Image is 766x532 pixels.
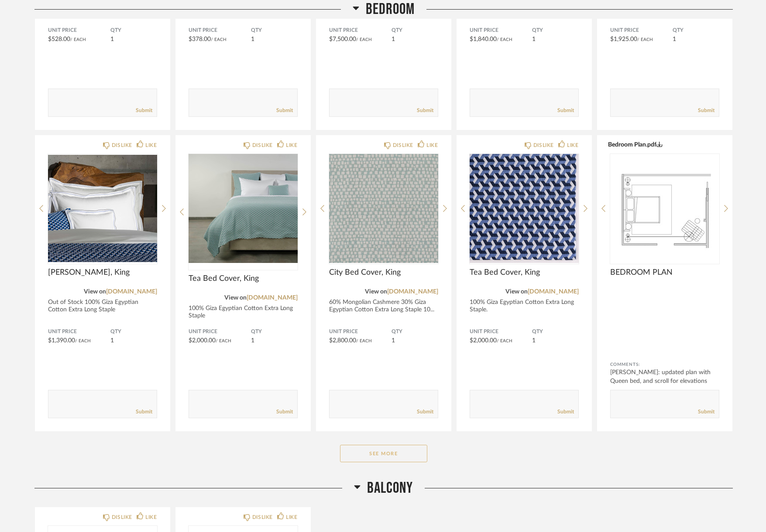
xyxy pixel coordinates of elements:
[698,408,714,416] a: Submit
[356,339,372,343] span: / Each
[329,154,438,263] img: undefined
[610,360,719,369] div: Comments:
[112,513,132,522] div: DISLIKE
[247,295,298,301] a: [DOMAIN_NAME]
[497,38,512,42] span: / Each
[145,141,157,150] div: LIKE
[48,36,70,42] span: $528.00
[224,295,247,301] span: View on
[189,154,298,263] div: 0
[392,27,438,34] span: QTY
[189,338,216,344] span: $2,000.00
[392,338,395,344] span: 1
[110,36,114,42] span: 1
[329,268,438,277] span: City Bed Cover, King
[145,513,157,522] div: LIKE
[505,289,528,295] span: View on
[136,107,152,114] a: Submit
[497,339,512,343] span: / Each
[470,36,497,42] span: $1,840.00
[426,141,438,150] div: LIKE
[276,408,293,416] a: Submit
[252,141,273,150] div: DISLIKE
[110,338,114,344] span: 1
[251,27,298,34] span: QTY
[136,408,152,416] a: Submit
[189,305,298,320] div: 100% Giza Egyptian Cotton Extra Long Staple
[417,408,433,416] a: Submit
[110,328,157,335] span: QTY
[189,27,251,34] span: Unit Price
[329,328,392,335] span: Unit Price
[216,339,231,343] span: / Each
[698,107,714,114] a: Submit
[532,328,579,335] span: QTY
[610,154,719,263] img: undefined
[251,338,254,344] span: 1
[189,274,298,283] span: Tea Bed Cover, King
[189,154,298,263] img: undefined
[610,368,719,394] div: [PERSON_NAME]: updated plan with Queen bed, and scroll for elevations showing li...
[110,27,157,34] span: QTY
[48,268,157,277] span: [PERSON_NAME], King
[470,328,532,335] span: Unit Price
[470,299,579,314] div: 100% Giza Egyptian Cotton Extra Long Staple.
[532,27,579,34] span: QTY
[48,338,75,344] span: $1,390.00
[673,36,676,42] span: 1
[70,38,86,42] span: / Each
[365,289,387,295] span: View on
[470,27,532,34] span: Unit Price
[211,38,227,42] span: / Each
[329,338,356,344] span: $2,800.00
[532,338,536,344] span: 1
[392,328,438,335] span: QTY
[367,479,413,498] span: Balcony
[48,27,110,34] span: Unit Price
[286,141,297,150] div: LIKE
[470,154,579,263] img: undefined
[252,513,273,522] div: DISLIKE
[286,513,297,522] div: LIKE
[673,27,719,34] span: QTY
[610,268,719,277] span: BEDROOM PLAN
[189,328,251,335] span: Unit Price
[532,36,536,42] span: 1
[557,408,574,416] a: Submit
[392,36,395,42] span: 1
[417,107,433,114] a: Submit
[557,107,574,114] a: Submit
[637,38,653,42] span: / Each
[393,141,413,150] div: DISLIKE
[276,107,293,114] a: Submit
[387,289,438,295] a: [DOMAIN_NAME]
[251,328,298,335] span: QTY
[608,141,663,148] button: Bedroom Plan.pdf
[528,289,579,295] a: [DOMAIN_NAME]
[75,339,91,343] span: / Each
[189,36,211,42] span: $378.00
[329,299,438,314] div: 60% Mongolian Cashmere 30% Giza Egyptian Cotton Extra Long Staple 10...
[112,141,132,150] div: DISLIKE
[48,299,157,314] div: Out of Stock 100% Giza Egyptian Cotton Extra Long Staple
[48,328,110,335] span: Unit Price
[356,38,372,42] span: / Each
[470,268,579,277] span: Tea Bed Cover, King
[84,289,106,295] span: View on
[610,27,673,34] span: Unit Price
[48,154,157,263] img: undefined
[329,36,356,42] span: $7,500.00
[106,289,157,295] a: [DOMAIN_NAME]
[533,141,554,150] div: DISLIKE
[329,27,392,34] span: Unit Price
[251,36,254,42] span: 1
[610,36,637,42] span: $1,925.00
[470,338,497,344] span: $2,000.00
[340,445,427,462] button: See More
[567,141,578,150] div: LIKE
